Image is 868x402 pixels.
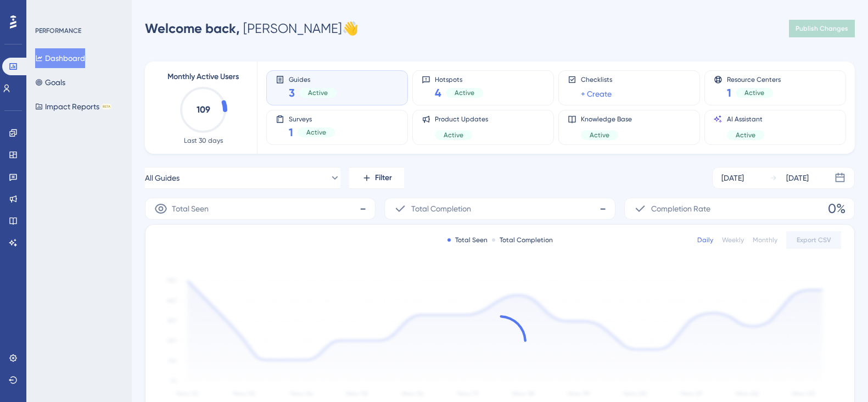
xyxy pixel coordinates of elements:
[786,171,809,185] div: [DATE]
[289,115,335,122] span: Surveys
[697,236,713,244] div: Daily
[289,125,293,140] span: 1
[308,88,328,97] span: Active
[581,115,632,124] span: Knowledge Base
[35,97,111,116] button: Impact ReportsBETA
[145,167,340,189] button: All Guides
[581,75,612,84] span: Checklists
[289,85,295,101] span: 3
[435,85,441,101] span: 4
[753,236,777,244] div: Monthly
[349,167,404,189] button: Filter
[727,85,731,101] span: 1
[721,171,744,185] div: [DATE]
[197,104,210,115] text: 109
[289,75,337,83] span: Guides
[722,236,744,244] div: Weekly
[590,131,609,139] span: Active
[145,20,359,37] div: [PERSON_NAME] 👋
[435,115,488,124] span: Product Updates
[35,26,81,35] div: PERFORMANCE
[35,48,85,68] button: Dashboard
[375,171,392,185] span: Filter
[789,20,855,37] button: Publish Changes
[744,88,764,97] span: Active
[102,104,111,109] div: BETA
[360,200,366,217] span: -
[736,131,755,139] span: Active
[447,236,488,244] div: Total Seen
[828,200,845,217] span: 0%
[651,202,710,215] span: Completion Rate
[35,72,65,92] button: Goals
[727,75,781,83] span: Resource Centers
[492,236,553,244] div: Total Completion
[455,88,474,97] span: Active
[435,75,483,83] span: Hotspots
[184,136,223,145] span: Last 30 days
[145,20,240,36] span: Welcome back,
[797,236,831,244] span: Export CSV
[727,115,764,124] span: AI Assistant
[411,202,471,215] span: Total Completion
[172,202,209,215] span: Total Seen
[306,128,326,137] span: Active
[796,24,848,33] span: Publish Changes
[444,131,463,139] span: Active
[600,200,606,217] span: -
[145,171,180,185] span: All Guides
[581,87,612,101] a: + Create
[786,231,841,249] button: Export CSV
[167,70,239,83] span: Monthly Active Users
